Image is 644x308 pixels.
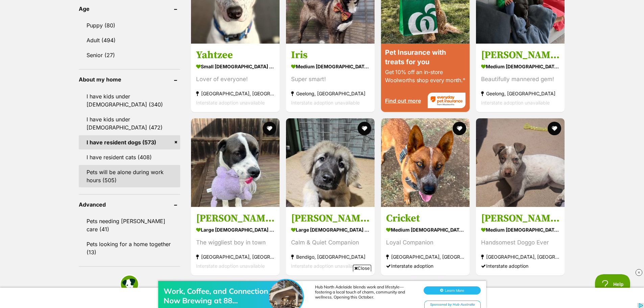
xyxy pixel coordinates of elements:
a: I have resident cats (408) [79,150,180,164]
strong: [GEOGRAPHIC_DATA], [GEOGRAPHIC_DATA] [386,252,464,261]
span: Close [353,265,371,271]
a: Cricket medium [DEMOGRAPHIC_DATA] Dog Loyal Companion [GEOGRAPHIC_DATA], [GEOGRAPHIC_DATA] Inters... [381,207,470,276]
button: favourite [548,122,562,135]
h3: [PERSON_NAME] [481,212,559,225]
strong: [GEOGRAPHIC_DATA], [GEOGRAPHIC_DATA] [196,252,275,261]
div: Loyal Companion [386,238,464,247]
strong: [GEOGRAPHIC_DATA], [GEOGRAPHIC_DATA] [196,89,275,98]
a: Pets looking for a home together (13) [79,237,180,259]
div: Work, Coffee, and Connection. Now Brewing at 88 [PERSON_NAME] [164,19,272,38]
div: Handsomest Doggo Ever [481,238,559,247]
header: Age [79,6,180,12]
strong: medium [DEMOGRAPHIC_DATA] Dog [481,225,559,235]
span: Interstate adoption unavailable [196,263,265,269]
div: Beautifully mannered gem! [481,74,559,84]
a: Pets will be alone during work hours (505) [79,165,180,187]
h3: [PERSON_NAME] [196,212,275,225]
h3: Cricket [386,212,464,225]
img: Cricket - Australian Cattle Dog [381,118,470,207]
header: About my home [79,76,180,82]
a: [PERSON_NAME] medium [DEMOGRAPHIC_DATA] Dog Handsomest Doggo Ever [GEOGRAPHIC_DATA], [GEOGRAPHIC_... [476,207,565,276]
strong: large [DEMOGRAPHIC_DATA] Dog [196,225,275,235]
a: Adult (494) [79,33,180,47]
a: Iris medium [DEMOGRAPHIC_DATA] Dog Super smart! Geelong, [GEOGRAPHIC_DATA] Interstate adoption un... [286,43,375,112]
span: Interstate adoption unavailable [291,263,360,269]
strong: medium [DEMOGRAPHIC_DATA] Dog [386,225,464,235]
a: Yahtzee small [DEMOGRAPHIC_DATA] Dog Lover of everyone! [GEOGRAPHIC_DATA], [GEOGRAPHIC_DATA] Inte... [191,43,280,112]
div: The wiggliest boy in town [196,238,275,247]
a: Puppy (80) [79,18,180,32]
h3: Yahtzee [196,48,275,61]
a: I have resident dogs (573) [79,135,180,149]
strong: Bendigo, [GEOGRAPHIC_DATA] [291,252,369,261]
span: Interstate adoption unavailable [196,99,265,105]
div: Interstate adoption [481,261,559,270]
a: [PERSON_NAME] medium [DEMOGRAPHIC_DATA] Dog Beautifully mannered gem! Geelong, [GEOGRAPHIC_DATA] ... [476,43,565,112]
button: favourite [453,122,466,135]
button: Learn More [424,19,481,27]
img: Osa - Maremma Sheepdog x Mixed breed Dog [286,118,375,207]
a: I have kids under [DEMOGRAPHIC_DATA] (340) [79,89,180,112]
a: Pets needing [PERSON_NAME] care (41) [79,214,180,236]
a: Senior (27) [79,48,180,62]
strong: small [DEMOGRAPHIC_DATA] Dog [196,61,275,71]
a: I have kids under [DEMOGRAPHIC_DATA] (472) [79,112,180,135]
header: Advanced [79,202,180,208]
h3: Iris [291,48,369,61]
div: Interstate adoption [386,261,464,270]
strong: Geelong, [GEOGRAPHIC_DATA] [481,89,559,98]
a: [PERSON_NAME] large [DEMOGRAPHIC_DATA] Dog Calm & Quiet Companion Bendigo, [GEOGRAPHIC_DATA] Inte... [286,207,375,276]
h3: [PERSON_NAME] [481,48,559,61]
strong: medium [DEMOGRAPHIC_DATA] Dog [481,61,559,71]
img: Work, Coffee, and Connection. Now Brewing at 88 O’Connell [269,13,303,46]
button: favourite [358,122,371,135]
div: Lover of everyone! [196,74,275,84]
div: Sponsored by Hub Australia [424,33,481,42]
h3: [PERSON_NAME] [291,212,369,225]
strong: medium [DEMOGRAPHIC_DATA] Dog [291,61,369,71]
div: Super smart! [291,74,369,84]
span: Interstate adoption unavailable [481,99,550,105]
strong: Geelong, [GEOGRAPHIC_DATA] [291,89,369,98]
span: Interstate adoption unavailable [291,99,360,105]
img: Billy - Australian Cattle Dog [476,118,565,207]
div: Hub North Adelaide blends work and lifestyle—fostering a local touch of charm, community and well... [315,17,416,32]
strong: [GEOGRAPHIC_DATA], [GEOGRAPHIC_DATA] [481,252,559,261]
img: close_rtb.svg [636,269,642,276]
button: favourite [263,122,276,135]
strong: large [DEMOGRAPHIC_DATA] Dog [291,225,369,235]
img: Mills - Labrador Retriever x Collie Dog [191,118,280,207]
a: [PERSON_NAME] large [DEMOGRAPHIC_DATA] Dog The wiggliest boy in town [GEOGRAPHIC_DATA], [GEOGRAPH... [191,207,280,276]
div: Calm & Quiet Companion [291,238,369,247]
